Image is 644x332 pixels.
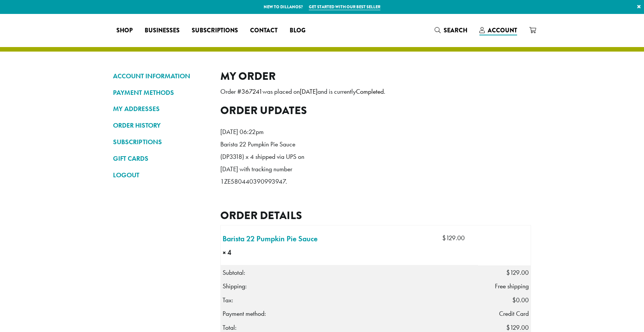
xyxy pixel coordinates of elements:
span: Shop [116,26,133,35]
h2: Order details [220,209,531,222]
strong: × 4 [223,248,255,257]
span: Search [444,26,467,35]
a: GIFT CARDS [113,152,209,165]
a: ORDER HISTORY [113,119,209,132]
span: $ [506,268,510,277]
p: Barista 22 Pumpkin Pie Sauce (DP3318) x 4 shipped via UPS on [DATE] with tracking number 1ZE58044... [220,138,307,188]
a: MY ADDRESSES [113,102,209,115]
p: [DATE] 06:22pm [220,126,307,138]
a: LOGOUT [113,169,209,181]
th: Subtotal: [221,266,478,280]
a: Search [429,24,473,37]
a: ACCOUNT INFORMATION [113,70,209,82]
a: Barista 22 Pumpkin Pie Sauce [223,233,317,244]
span: $ [442,234,446,242]
mark: 367241 [241,87,262,96]
h2: Order updates [220,104,531,117]
a: Shop [110,24,139,37]
a: Get started with our best seller [309,4,380,10]
h2: My Order [220,70,531,83]
span: Businesses [145,26,180,35]
span: Account [488,26,517,35]
span: Blog [290,26,305,35]
span: 129.00 [506,268,529,277]
span: 0.00 [512,296,529,304]
td: Credit Card [478,307,531,320]
span: 129.00 [506,323,529,332]
a: PAYMENT METHODS [113,86,209,99]
th: Shipping: [221,279,478,293]
span: Subscriptions [192,26,238,35]
span: $ [506,323,510,332]
span: $ [512,296,516,304]
th: Tax: [221,293,478,307]
p: Order # was placed on and is currently . [220,85,531,98]
a: SUBSCRIPTIONS [113,136,209,148]
bdi: 129.00 [442,234,465,242]
span: Contact [250,26,278,35]
th: Payment method: [221,307,478,320]
mark: [DATE] [300,87,317,96]
mark: Completed [356,87,384,96]
td: Free shipping [478,279,531,293]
